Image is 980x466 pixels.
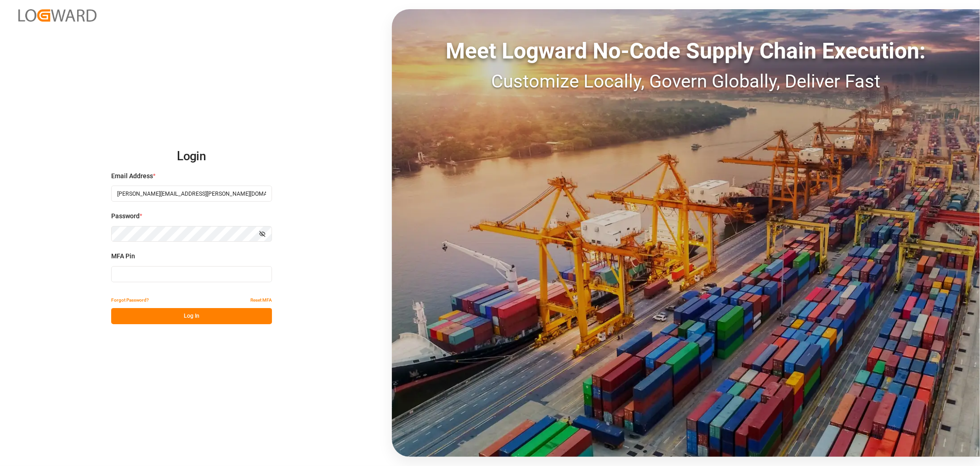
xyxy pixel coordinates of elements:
div: Customize Locally, Govern Globally, Deliver Fast [392,68,980,95]
span: Password [111,211,140,221]
span: MFA Pin [111,251,135,261]
button: Log In [111,308,272,324]
h2: Login [111,142,272,171]
button: Forgot Password? [111,292,149,308]
img: Logward_new_orange.png [18,9,96,22]
div: Meet Logward No-Code Supply Chain Execution: [392,35,980,68]
input: Enter your email [111,186,272,202]
span: Email Address [111,171,153,181]
button: Reset MFA [250,292,272,308]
